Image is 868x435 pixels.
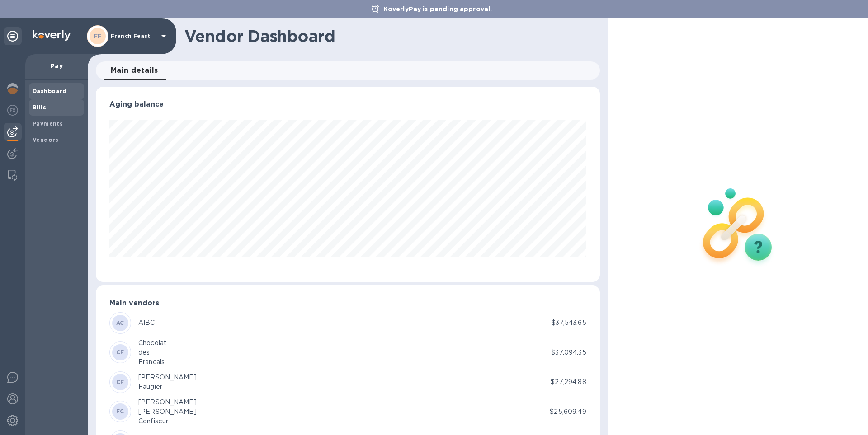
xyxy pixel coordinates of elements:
[116,319,124,326] b: AC
[109,100,586,109] h3: Aging balance
[33,88,67,94] b: Dashboard
[138,357,166,367] div: Francais
[109,299,586,308] h3: Main vendors
[138,338,166,348] div: Chocolat
[138,416,197,426] div: Confiseur
[552,318,586,327] p: $37,543.65
[138,348,166,357] div: des
[33,61,80,70] p: Pay
[33,136,59,143] b: Vendors
[4,27,22,45] div: Unpin categories
[138,398,197,407] div: [PERSON_NAME]
[138,382,197,392] div: Faugier
[551,348,586,357] p: $37,094.35
[551,377,586,387] p: $27,294.88
[550,407,586,416] p: $25,609.49
[116,379,124,385] b: CF
[33,104,46,111] b: Bills
[33,120,63,127] b: Payments
[111,64,158,77] span: Main details
[138,318,155,327] div: AIBC
[33,30,71,41] img: Logo
[94,33,102,39] b: FF
[111,33,156,39] p: French Feast
[116,408,124,415] b: FC
[116,349,124,355] b: CF
[7,105,18,116] img: Foreign exchange
[138,373,197,382] div: [PERSON_NAME]
[184,27,594,46] h1: Vendor Dashboard
[379,5,497,14] p: KoverlyPay is pending approval.
[138,407,197,416] div: [PERSON_NAME]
